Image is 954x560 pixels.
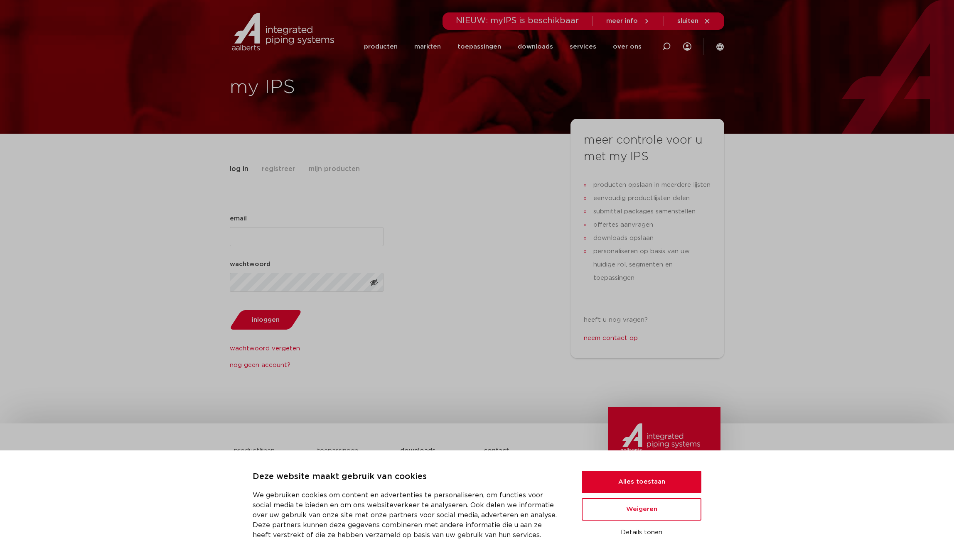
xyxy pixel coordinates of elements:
[584,132,711,165] h3: meer controle voor u met my IPS
[591,192,690,205] span: eenvoudig productlijsten delen
[400,440,484,461] a: downloads
[414,30,441,64] a: markten
[570,30,596,64] a: services
[677,17,711,25] a: sluiten
[230,360,384,370] a: nog geen account?
[582,526,701,540] button: Details tonen
[591,245,711,285] span: personaliseren op basis van uw huidige rol, segmenten en toepassingen
[227,309,304,330] button: inloggen
[518,30,553,64] a: downloads
[591,179,711,192] span: producten opslaan in meerdere lijsten
[262,161,295,177] span: registreer
[582,498,701,521] button: Weigeren
[230,344,384,354] a: wachtwoord vergeten
[253,470,562,484] p: Deze website maakt gebruik van cookies
[584,335,638,341] a: neem contact op
[230,160,724,370] div: Tabs. Open items met enter of spatie, sluit af met escape en navigeer met de pijltoetsen.
[230,74,473,101] h1: my IPS
[230,161,248,177] span: log in
[309,161,360,177] span: mijn producten
[591,218,653,232] span: offertes aanvragen
[230,214,247,224] label: email
[252,317,280,323] span: inloggen
[234,448,275,454] a: productlijnen
[484,440,567,461] a: contact
[613,30,642,64] a: over ons
[456,17,579,25] span: NIEUW: myIPS is beschikbaar
[253,490,562,540] p: We gebruiken cookies om content en advertenties te personaliseren, om functies voor social media ...
[400,440,604,523] nav: Menu
[317,448,358,454] a: toepassingen
[606,18,638,24] span: meer info
[591,205,696,218] span: submittal packages samenstellen
[582,471,701,493] button: Alles toestaan
[591,232,654,245] span: downloads opslaan
[683,30,691,64] div: my IPS
[230,259,270,269] label: wachtwoord
[364,30,398,64] a: producten
[364,273,384,292] button: Toon wachtwoord
[457,30,501,64] a: toepassingen
[606,17,650,25] a: meer info
[677,18,698,24] span: sluiten
[584,317,648,323] span: heeft u nog vragen?
[364,30,642,64] nav: Menu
